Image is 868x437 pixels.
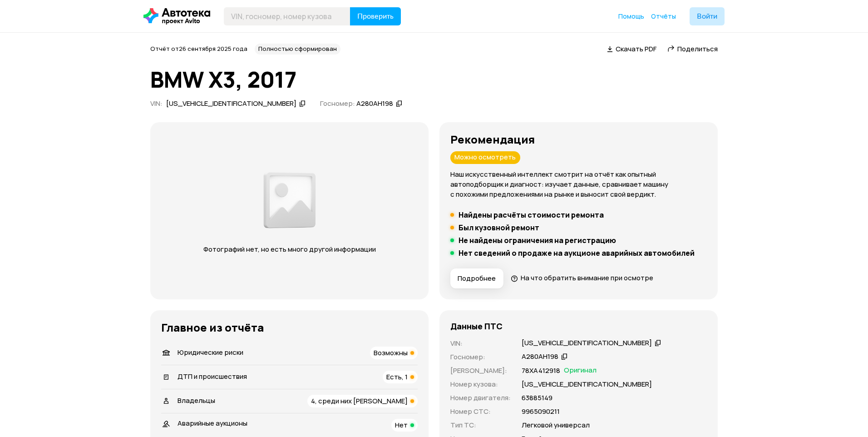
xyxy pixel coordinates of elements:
[522,393,552,403] p: 63885149
[677,44,718,54] span: Поделиться
[356,99,393,109] div: А280АН198
[450,379,511,389] p: Номер кузова :
[450,407,511,417] p: Номер СТС :
[522,352,558,362] div: А280АН198
[320,99,355,108] span: Госномер:
[651,12,676,21] a: Отчёты
[150,67,718,92] h1: BMW X3, 2017
[374,348,408,358] span: Возможны
[522,379,652,389] p: [US_VEHICLE_IDENTIFICATION_NUMBER]
[311,396,408,406] span: 4, среди них [PERSON_NAME]
[178,372,247,381] span: ДТП и происшествия
[564,366,597,376] span: Оригинал
[194,244,385,254] p: Фотографий нет, но есть много другой информации
[178,418,247,428] span: Аварийные аукционы
[618,12,644,21] a: Помощь
[459,248,695,258] h5: Нет сведений о продаже на аукционе аварийных автомобилей
[522,420,590,430] p: Легковой универсал
[357,13,394,20] span: Проверить
[161,321,418,334] h3: Главное из отчёта
[522,338,652,348] div: [US_VEHICLE_IDENTIFICATION_NUMBER]
[521,273,653,283] span: На что обратить внимание при осмотре
[651,12,676,20] span: Отчёты
[450,352,511,362] p: Госномер :
[166,99,296,109] div: [US_VEHICLE_IDENTIFICATION_NUMBER]
[255,44,340,55] div: Полностью сформирован
[607,44,656,54] a: Скачать PDF
[450,420,511,430] p: Тип ТС :
[450,133,707,146] h3: Рекомендация
[690,7,725,25] button: Войти
[386,372,408,382] span: Есть, 1
[459,223,539,232] h5: Был кузовной ремонт
[697,13,717,20] span: Войти
[261,167,318,233] img: 2a3f492e8892fc00.png
[458,274,496,283] span: Подробнее
[522,366,560,376] p: 78ХА412918
[459,236,616,245] h5: Не найдены ограничения на регистрацию
[616,44,656,54] span: Скачать PDF
[224,7,350,25] input: VIN, госномер, номер кузова
[450,321,503,331] h4: Данные ПТС
[450,393,511,403] p: Номер двигателя :
[459,210,604,219] h5: Найдены расчёты стоимости ремонта
[450,169,707,199] p: Наш искусственный интеллект смотрит на отчёт как опытный автоподборщик и диагност: изучает данные...
[450,366,511,376] p: [PERSON_NAME] :
[150,45,247,53] span: Отчёт от 26 сентября 2025 года
[618,12,644,20] span: Помощь
[667,44,718,54] a: Поделиться
[350,7,401,25] button: Проверить
[450,151,520,164] div: Можно осмотреть
[178,396,215,405] span: Владельцы
[395,420,408,430] span: Нет
[178,348,243,357] span: Юридические риски
[150,99,163,108] span: VIN :
[450,268,503,288] button: Подробнее
[522,407,560,417] p: 9965090211
[511,273,653,283] a: На что обратить внимание при осмотре
[450,338,511,348] p: VIN :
